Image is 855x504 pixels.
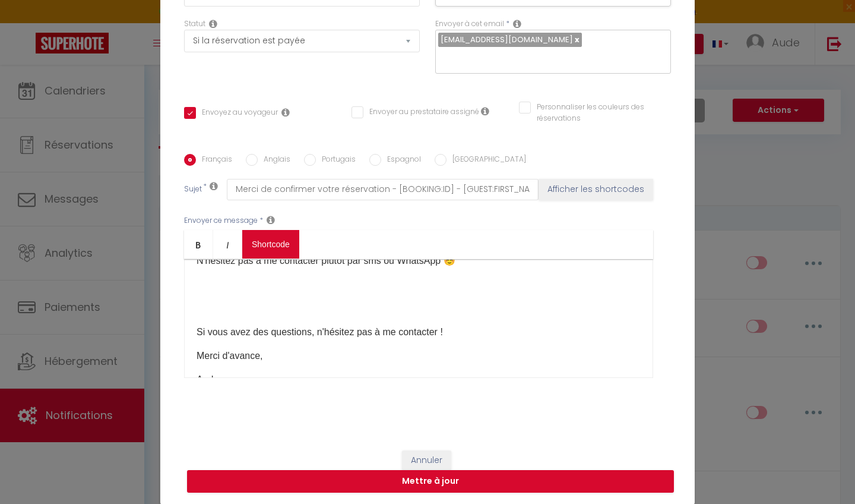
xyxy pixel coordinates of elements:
[242,230,299,259] a: Shortcode
[441,34,573,45] span: [EMAIL_ADDRESS][DOMAIN_NAME]
[184,215,258,226] label: Envoyer ce message
[184,184,202,196] label: Sujet
[539,179,653,200] button: Afficher les shortcodes
[197,254,641,268] p: N'hésitez pas à me contacter plutôt par sms ou WhatsApp ☺️
[196,154,232,167] label: Français
[197,373,641,387] p: Aude
[402,451,451,471] button: Annuler
[184,18,205,30] label: Statut
[187,470,674,493] button: Mettre à jour
[258,154,290,167] label: Anglais
[281,108,290,117] i: Envoyer au voyageur
[197,325,641,339] p: Si vous avez des questions, n'hésitez pas à me contacter !
[316,154,356,167] label: Portugais
[9,5,45,40] button: Ouvrir le widget de chat LiveChat
[446,154,526,167] label: [GEOGRAPHIC_DATA]
[267,215,275,225] i: Message
[481,106,489,116] i: Envoyer au prestataire si il est assigné
[381,154,421,167] label: Espagnol
[213,230,242,259] a: Italic
[435,18,504,30] label: Envoyer à cet email
[210,181,218,191] i: Subject
[197,349,641,363] p: Merci d'avance,
[184,230,213,259] a: Bold
[209,19,217,29] i: Booking status
[513,19,521,29] i: Recipient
